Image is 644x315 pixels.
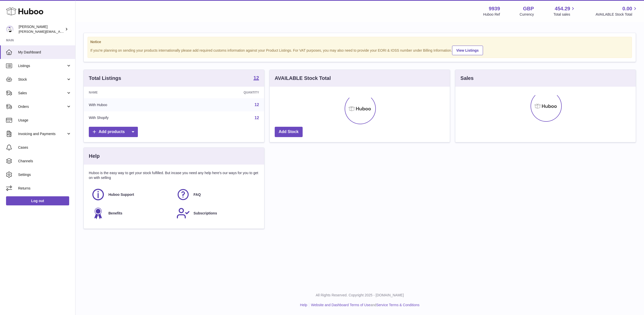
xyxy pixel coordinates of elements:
[108,192,134,197] span: Huboo Support
[622,5,632,12] span: 0.00
[193,192,201,197] span: FAQ
[253,75,259,81] a: 12
[18,104,66,109] span: Orders
[520,12,534,17] div: Currency
[176,206,256,220] a: Subscriptions
[18,145,71,150] span: Cases
[19,24,64,34] div: [PERSON_NAME]
[523,5,534,12] strong: GBP
[181,87,264,98] th: Quantity
[89,127,138,137] a: Add products
[84,87,181,98] th: Name
[483,12,500,17] div: Huboo Ref
[90,45,629,55] div: If you're planning on sending your products internationally please add required customs informati...
[300,303,307,307] a: Help
[18,50,71,55] span: My Dashboard
[452,46,483,55] a: View Listings
[79,293,640,298] p: All Rights Reserved. Copyright 2025 - [DOMAIN_NAME]
[460,75,473,82] h3: Sales
[89,75,121,82] h3: Total Listings
[6,25,14,33] img: tommyhardy@hotmail.com
[89,171,259,180] p: Huboo is the easy way to get your stock fulfilled. But incase you need any help here's our ways f...
[255,103,259,107] a: 12
[555,5,570,12] span: 454.29
[6,196,69,205] a: Log out
[18,159,71,164] span: Channels
[18,118,71,123] span: Usage
[311,303,370,307] a: Website and Dashboard Terms of Use
[18,132,66,136] span: Invoicing and Payments
[176,188,256,201] a: FAQ
[18,91,66,96] span: Sales
[18,77,66,82] span: Stock
[595,12,638,17] span: AVAILABLE Stock Total
[553,12,576,17] span: Total sales
[275,75,331,82] h3: AVAILABLE Stock Total
[275,127,303,137] a: Add Stock
[19,29,101,34] span: [PERSON_NAME][EMAIL_ADDRESS][DOMAIN_NAME]
[253,75,259,80] strong: 12
[84,98,181,111] td: With Huboo
[18,186,71,191] span: Returns
[18,64,66,68] span: Listings
[193,211,217,216] span: Subscriptions
[108,211,122,216] span: Benefits
[255,116,259,120] a: 12
[376,303,420,307] a: Service Terms & Conditions
[84,111,181,124] td: With Shopify
[90,40,629,44] strong: Notice
[309,303,419,307] li: and
[595,5,638,17] a: 0.00 AVAILABLE Stock Total
[489,5,500,12] strong: 9939
[18,172,71,177] span: Settings
[553,5,576,17] a: 454.29 Total sales
[89,153,100,160] h3: Help
[91,206,171,220] a: Benefits
[91,188,171,201] a: Huboo Support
